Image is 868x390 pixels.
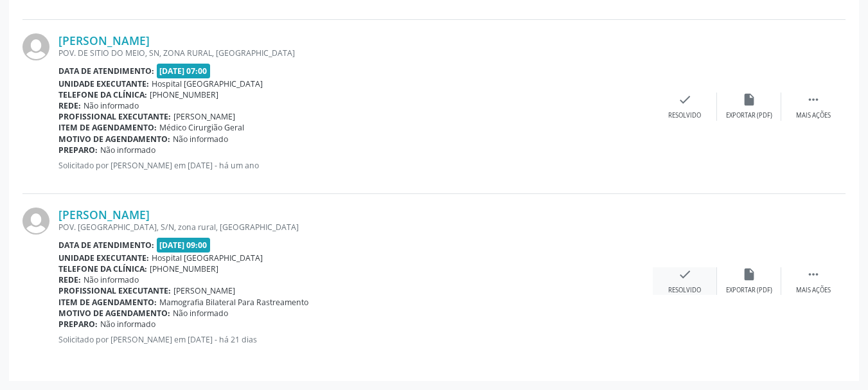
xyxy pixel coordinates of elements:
[58,33,150,48] a: [PERSON_NAME]
[22,33,49,60] img: img
[796,111,831,120] div: Mais ações
[58,285,171,296] b: Profissional executante:
[152,253,263,263] span: Hospital [GEOGRAPHIC_DATA]
[58,111,171,122] b: Profissional executante:
[58,222,653,233] div: POV. [GEOGRAPHIC_DATA], S/N, zona rural, [GEOGRAPHIC_DATA]
[173,308,228,319] span: Não informado
[726,286,772,295] div: Exportar (PDF)
[58,89,147,100] b: Telefone da clínica:
[100,319,155,330] span: Não informado
[58,240,154,251] b: Data de atendimento:
[58,66,154,76] b: Data de atendimento:
[58,274,81,285] b: Rede:
[22,208,49,235] img: img
[159,297,308,308] span: Mamografia Bilateral Para Rastreamento
[58,253,149,263] b: Unidade executante:
[58,297,157,308] b: Item de agendamento:
[806,267,820,281] i: 
[742,267,756,281] i: insert_drive_file
[806,93,820,107] i: 
[58,122,157,133] b: Item de agendamento:
[157,64,211,78] span: [DATE] 07:00
[58,48,653,58] div: POV. DE SITIO DO MEIO, SN, ZONA RURAL, [GEOGRAPHIC_DATA]
[173,285,235,296] span: [PERSON_NAME]
[796,286,831,295] div: Mais ações
[152,78,263,89] span: Hospital [GEOGRAPHIC_DATA]
[100,145,155,155] span: Não informado
[58,334,653,345] p: Solicitado por [PERSON_NAME] em [DATE] - há 21 dias
[157,238,211,253] span: [DATE] 09:00
[159,122,244,133] span: Médico Cirurgião Geral
[58,319,98,330] b: Preparo:
[84,274,139,285] span: Não informado
[678,267,692,281] i: check
[58,308,170,319] b: Motivo de agendamento:
[58,263,147,274] b: Telefone da clínica:
[58,78,149,89] b: Unidade executante:
[58,134,170,145] b: Motivo de agendamento:
[150,89,218,100] span: [PHONE_NUMBER]
[58,160,653,171] p: Solicitado por [PERSON_NAME] em [DATE] - há um ano
[150,263,218,274] span: [PHONE_NUMBER]
[58,145,98,155] b: Preparo:
[668,111,701,120] div: Resolvido
[678,93,692,107] i: check
[173,111,235,122] span: [PERSON_NAME]
[173,134,228,145] span: Não informado
[668,286,701,295] div: Resolvido
[58,100,81,111] b: Rede:
[726,111,772,120] div: Exportar (PDF)
[58,208,150,222] a: [PERSON_NAME]
[84,100,139,111] span: Não informado
[742,93,756,107] i: insert_drive_file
